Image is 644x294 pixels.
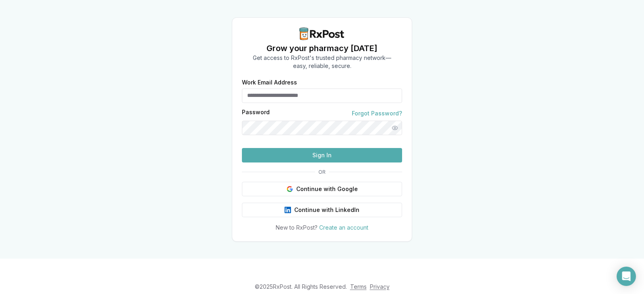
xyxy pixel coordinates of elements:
button: Sign In [242,148,402,162]
a: Forgot Password? [352,109,402,117]
p: Get access to RxPost's trusted pharmacy network— easy, reliable, secure. [253,54,391,70]
label: Password [242,109,270,117]
span: OR [315,169,329,175]
button: Show password [388,121,402,135]
img: Google [287,186,293,192]
label: Work Email Address [242,80,402,85]
img: LinkedIn [285,207,291,213]
a: Terms [350,283,367,290]
img: RxPost Logo [296,27,348,40]
div: Open Intercom Messenger [617,267,636,286]
a: Privacy [370,283,390,290]
span: New to RxPost? [276,224,318,231]
button: Continue with LinkedIn [242,203,402,217]
h1: Grow your pharmacy [DATE] [253,43,391,54]
button: Continue with Google [242,182,402,196]
a: Create an account [319,224,368,231]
